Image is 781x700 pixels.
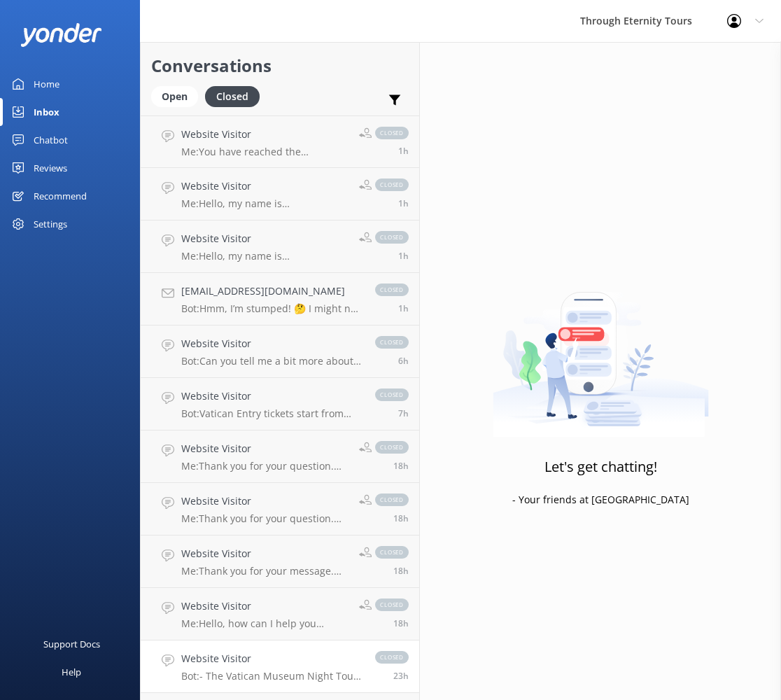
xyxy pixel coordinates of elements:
p: Me: Hello, my name is [PERSON_NAME] from Through Eternity Tours. How can I assist you [DATE]? [181,250,349,262]
a: Website VisitorMe:Thank you for your question. Kindly provide us with your email address or phone... [141,483,419,535]
p: - Your friends at [GEOGRAPHIC_DATA] [512,492,689,507]
span: closed [375,441,409,454]
h4: Website Visitor [181,598,349,614]
h4: Website Visitor [181,441,349,456]
span: 07:43pm 13-Aug-2025 (UTC +02:00) Europe/Amsterdam [393,460,409,472]
a: Website VisitorBot:Vatican Entry tickets start from €45 and include skip-the-line access to the [... [141,378,419,430]
h4: Website Visitor [181,388,361,404]
span: 07:40pm 13-Aug-2025 (UTC +02:00) Europe/Amsterdam [393,565,409,577]
p: Bot: Vatican Entry tickets start from €45 and include skip-the-line access to the [GEOGRAPHIC_DAT... [181,407,361,420]
a: Website VisitorMe:Hello, my name is [PERSON_NAME] from Through Eternity Tours. How can I assist y... [141,168,419,220]
span: closed [375,493,409,506]
p: Me: Hello, my name is [PERSON_NAME] from Through Eternity Tours. How can I assist you [DATE]? [181,197,349,210]
a: Website VisitorMe:You have reached the Reservations Department. If you have any inquiries regardi... [141,115,419,168]
h4: Website Visitor [181,651,361,666]
a: Open [151,88,205,104]
span: 01:03pm 14-Aug-2025 (UTC +02:00) Europe/Amsterdam [398,197,409,209]
span: closed [375,283,409,296]
span: closed [375,336,409,349]
h4: Website Visitor [181,127,349,142]
span: 07:05am 14-Aug-2025 (UTC +02:00) Europe/Amsterdam [398,407,409,419]
img: artwork of a man stealing a conversation from at giant smartphone [493,262,709,437]
h4: Website Visitor [181,546,349,561]
span: 07:43pm 13-Aug-2025 (UTC +02:00) Europe/Amsterdam [393,512,409,524]
div: Help [62,658,81,686]
a: Website VisitorBot:- The Vatican Museum Night Tour is available seasonally and offers a 2.5-hour ... [141,640,419,693]
span: 07:38pm 13-Aug-2025 (UTC +02:00) Europe/Amsterdam [393,617,409,629]
div: Open [151,86,198,107]
div: Settings [34,210,67,238]
span: closed [375,651,409,664]
span: 01:02pm 14-Aug-2025 (UTC +02:00) Europe/Amsterdam [398,250,409,262]
span: 12:16pm 14-Aug-2025 (UTC +02:00) Europe/Amsterdam [398,302,409,314]
span: closed [375,127,409,139]
span: closed [375,388,409,401]
h4: Website Visitor [181,231,349,246]
span: closed [375,231,409,244]
a: Website VisitorMe:Thank you for your question. How can I assist you [DATE]?closed18h [141,430,419,483]
h4: [EMAIL_ADDRESS][DOMAIN_NAME] [181,283,361,299]
a: Website VisitorMe:Hello, how can I help you [DATE]?closed18h [141,588,419,640]
p: Me: You have reached the Reservations Department. If you have any inquiries regarding our tours, ... [181,146,349,158]
span: closed [375,598,409,611]
p: Me: Thank you for your message. Unfortunately, the Colosseum night access is currently prohibited... [181,565,349,577]
div: Chatbot [34,126,68,154]
div: Home [34,70,59,98]
span: closed [375,178,409,191]
p: Me: Thank you for your question. Kindly provide us with your email address or phone number, and w... [181,512,349,525]
h3: Let's get chatting! [544,456,657,478]
span: 01:03pm 14-Aug-2025 (UTC +02:00) Europe/Amsterdam [398,145,409,157]
a: Website VisitorBot:Can you tell me a bit more about where you are going? We have an amazing array... [141,325,419,378]
a: Website VisitorMe:Thank you for your message. Unfortunately, the Colosseum night access is curren... [141,535,419,588]
span: 07:13am 14-Aug-2025 (UTC +02:00) Europe/Amsterdam [398,355,409,367]
span: 02:34pm 13-Aug-2025 (UTC +02:00) Europe/Amsterdam [393,670,409,682]
h2: Conversations [151,52,409,79]
span: closed [375,546,409,559]
a: Website VisitorMe:Hello, my name is [PERSON_NAME] from Through Eternity Tours. How can I assist y... [141,220,419,273]
a: Closed [205,88,267,104]
div: Reviews [34,154,67,182]
h4: Website Visitor [181,178,349,194]
p: Bot: Hmm, I’m stumped! 🤔 I might not have the answer to that one, but our amazing team definitely... [181,302,361,315]
h4: Website Visitor [181,336,361,351]
img: yonder-white-logo.png [21,23,101,46]
div: Inbox [34,98,59,126]
p: Me: Thank you for your question. How can I assist you [DATE]? [181,460,349,472]
p: Bot: Can you tell me a bit more about where you are going? We have an amazing array of group and ... [181,355,361,367]
p: Bot: - The Vatican Museum Night Tour is available seasonally and offers a 2.5-hour experience exp... [181,670,361,682]
a: [EMAIL_ADDRESS][DOMAIN_NAME]Bot:Hmm, I’m stumped! 🤔 I might not have the answer to that one, but ... [141,273,419,325]
div: Recommend [34,182,87,210]
h4: Website Visitor [181,493,349,509]
p: Me: Hello, how can I help you [DATE]? [181,617,349,630]
div: Support Docs [43,630,100,658]
div: Closed [205,86,260,107]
